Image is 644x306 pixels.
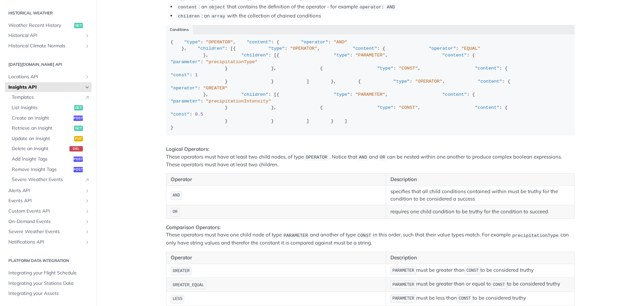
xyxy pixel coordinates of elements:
[8,165,92,175] a: Remove Insight Tagspost
[5,227,92,237] a: Severe Weather EventsShow subpages for Severe Weather Events
[467,268,479,273] span: CONST
[377,105,393,110] span: "type"
[8,280,90,287] span: Integrating your Stations Data
[176,12,575,20] li: : an with the collection of chained conditions
[475,105,499,110] span: "content"
[5,196,92,206] a: Events APIShow subpages for Events API
[442,53,467,58] span: "content"
[442,92,467,97] span: "content"
[85,95,90,100] i: Link
[8,228,83,235] span: Severe Weather Events
[74,23,83,28] span: get
[359,155,367,160] span: AND
[173,297,182,301] span: LESS
[386,264,575,278] td: must be greater than to be considered truthy
[178,14,200,19] span: children
[268,46,285,51] span: "type"
[73,116,83,121] span: post
[74,105,83,111] span: get
[393,79,410,84] span: "type"
[386,252,575,264] th: Description
[173,283,204,288] span: GREATER_EQUAL
[8,113,92,123] a: Create an Insightpost
[206,59,258,64] span: "precipitationType"
[5,31,92,41] a: Historical APIShow subpages for Historical API
[5,258,92,264] h2: Platform DATA integration
[377,66,393,71] span: "type"
[5,237,92,247] a: Notifications APIShow subpages for Notifications API
[8,208,83,215] span: Custom Events API
[8,175,92,185] a: Severe Weather EventsLink
[166,224,221,230] strong: Comparison Operators:
[85,177,90,182] i: Link
[5,217,92,227] a: On-Demand EventsShow subpages for On-Demand Events
[8,218,83,225] span: On-Demand Events
[166,252,386,264] th: Operator
[8,154,92,164] a: Add Insight Tagspost
[12,94,81,101] span: Templates
[5,289,92,299] a: Integrating your Assets
[475,66,499,71] span: "content"
[171,73,190,78] span: "const"
[355,92,385,97] span: "PARAMETER"
[8,198,83,204] span: Events API
[12,176,81,183] span: Severe Weather Events
[8,103,92,113] a: List Insightsget
[8,32,83,39] span: Historical API
[5,41,92,51] a: Historical Climate NormalsShow subpages for Historical Climate Normals
[8,144,92,154] a: Delete an Insightdel
[85,43,90,49] button: Show subpages for Historical Climate Normals
[353,46,377,51] span: "content"
[12,166,72,173] span: Remove Insight Tags
[12,125,72,132] span: Retrieve an Insight
[178,5,197,10] span: content
[8,22,72,29] span: Weather Recent History
[12,115,72,122] span: Create an Insight
[8,84,83,91] span: Insights API
[166,224,575,247] p: These operators must have one child node of type and another of type in this order, such that the...
[283,233,308,238] span: PARAMETER
[209,5,225,10] span: object
[8,187,83,194] span: Alerts API
[8,123,92,133] a: Retrieve an Insightget
[203,86,228,91] span: "GREATER"
[5,20,92,31] a: Weather Recent Historyget
[334,40,347,45] span: "AND"
[74,136,83,141] span: put
[12,145,68,152] span: Delete an Insight
[195,73,198,78] span: 1
[301,40,328,45] span: "operator"
[334,53,350,58] span: "type"
[392,268,414,273] span: PARAMETER
[74,126,83,131] span: get
[8,270,90,276] span: Integrating your Flight Schedule
[5,82,92,92] a: Insights APIHide subpages for Insights API
[85,198,90,204] button: Show subpages for Events API
[247,40,271,45] span: "content"
[8,74,83,80] span: Locations API
[429,46,456,51] span: "operator"
[386,292,575,306] td: must be less than to be considered truthy
[171,112,190,117] span: "const"
[85,209,90,214] button: Show subpages for Custom Events API
[176,3,575,11] li: : an that contains the definition of the operator - for example
[386,205,575,218] td: requires one child condition to be truthy for the condition to succeed
[380,155,385,160] span: OR
[334,92,350,97] span: "type"
[493,282,505,287] span: CONST
[85,33,90,38] button: Show subpages for Historical API
[5,206,92,216] a: Custom Events APIShow subpages for Custom Events API
[459,296,471,301] span: CONST
[386,174,575,186] th: Description
[8,290,90,297] span: Integrating your Assets
[85,74,90,80] button: Show subpages for Locations API
[355,53,385,58] span: "PARAMETER"
[85,85,90,90] button: Hide subpages for Insights API
[5,186,92,196] a: Alerts APIShow subpages for Alerts API
[85,219,90,224] button: Show subpages for On-Demand Events
[392,282,414,287] span: PARAMETER
[306,155,327,160] span: OPERATOR
[198,46,225,51] span: "children"
[241,53,268,58] span: "children"
[73,157,83,162] span: post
